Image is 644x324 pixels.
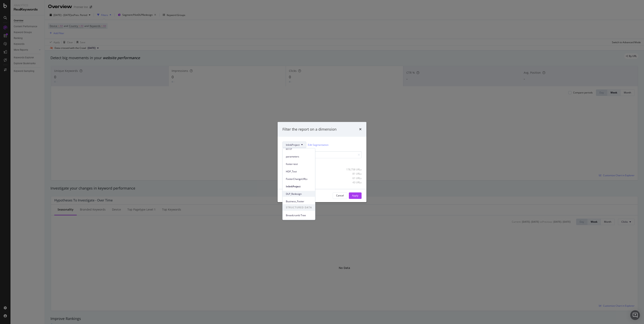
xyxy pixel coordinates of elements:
button: InlinkProject [282,142,306,148]
div: 178,758 URLs [342,168,362,171]
span: STRUCTURED DATA [283,204,315,211]
div: times [359,127,362,132]
span: HDP_Test [286,170,312,173]
span: InlinkProject [286,143,300,147]
span: FooterChangeURLs [286,177,312,181]
div: Select all data available [282,162,362,165]
button: Apply [349,192,362,199]
span: InlinkProject [286,185,312,188]
button: Cancel [333,192,347,199]
div: Cancel [336,194,344,197]
span: parameters [286,155,312,158]
span: Breadcrumb Tree [286,213,312,217]
div: Apply [352,194,358,197]
div: 81 URLs [342,172,362,176]
div: Filter the report on a dimension [282,127,337,132]
span: DLP_Redesign [286,192,312,196]
div: 61 URLs [342,176,362,180]
span: HTTP [286,147,312,151]
input: Search [282,151,362,158]
span: footer-test [286,162,312,166]
div: Open Intercom Messenger [630,310,640,320]
div: modal [278,122,366,202]
div: 43 URLs [342,181,362,184]
span: Business_Footer [286,199,312,203]
a: Edit Segmentation [308,143,328,147]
